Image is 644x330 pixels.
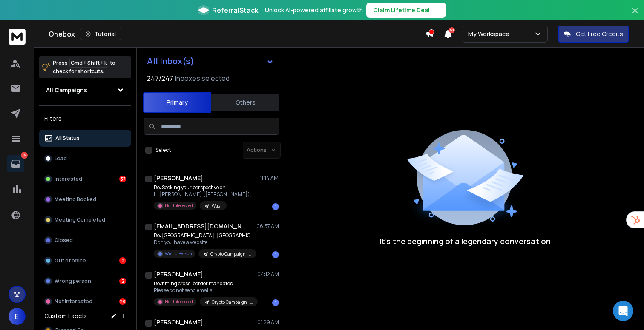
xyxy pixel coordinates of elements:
span: 50 [449,27,455,33]
h3: Filters [39,113,131,125]
button: Closed [39,232,131,249]
button: Meeting Booked [39,191,131,208]
p: Not Interested [55,298,92,305]
button: Lead [39,150,131,167]
p: 01:29 AM [257,319,279,326]
p: Wrong Person [165,250,192,257]
button: Interested37 [39,171,131,188]
h3: Custom Labels [44,312,87,320]
div: 1 [272,203,279,210]
p: Meeting Booked [55,196,96,203]
h1: [PERSON_NAME] [154,270,203,279]
button: Out of office2 [39,252,131,269]
p: 11:14 AM [260,175,279,182]
div: Open Intercom Messenger [613,301,633,321]
p: Wasl [212,203,221,209]
button: Tutorial [80,28,121,40]
h1: [EMAIL_ADDRESS][DOMAIN_NAME] [154,222,247,230]
span: → [433,6,439,14]
p: Unlock AI-powered affiliate growth [265,6,363,14]
p: Meeting Completed [55,216,105,223]
button: Claim Lifetime Deal→ [366,3,446,18]
button: E [9,308,26,325]
div: 28 [119,298,126,305]
button: All Status [39,130,131,147]
p: Get Free Credits [576,30,623,38]
h1: All Inbox(s) [147,57,194,65]
button: Close banner [630,5,641,26]
p: Closed [55,237,73,244]
button: Not Interested28 [39,293,131,310]
p: Re: [GEOGRAPHIC_DATA]–[GEOGRAPHIC_DATA] cross-border timing signals [154,232,256,239]
a: 69 [7,155,24,172]
button: Others [211,93,279,112]
p: 69 [21,152,28,159]
h1: All Campaigns [46,86,87,94]
button: Get Free Credits [558,26,629,43]
button: Primary [143,92,211,113]
p: Press to check for shortcuts. [53,59,115,76]
p: Not Interested [165,202,193,209]
p: 06:57 AM [256,223,279,230]
h1: [PERSON_NAME] [154,174,203,182]
div: 1 [272,251,279,258]
p: Re: timing cross-border mandates — [154,280,256,287]
p: Crypto Campaign - Row 3001 - 8561 [210,251,251,257]
p: Lead [55,155,67,162]
h3: Inboxes selected [175,73,230,83]
div: 2 [119,257,126,264]
p: Please do not send emails [154,287,256,294]
p: Crypto Campaign - Row 3001 - 8561 [212,299,253,305]
h1: [PERSON_NAME] [154,318,203,327]
span: 247 / 247 [147,73,173,83]
div: 37 [119,176,126,182]
div: 1 [272,299,279,306]
div: Onebox [49,28,425,40]
button: Wrong person2 [39,273,131,290]
p: All Status [55,135,80,142]
p: Don you have a website [154,239,256,246]
p: Hi [PERSON_NAME] ([PERSON_NAME]), Playing [154,191,256,198]
button: All Campaigns [39,82,131,99]
div: 2 [119,278,126,284]
span: Cmd + Shift + k [69,58,108,68]
button: Meeting Completed [39,211,131,228]
p: Out of office [55,257,86,264]
button: All Inbox(s) [140,53,281,70]
p: Interested [55,176,82,182]
p: My Workspace [468,30,513,38]
span: ReferralStack [212,5,258,15]
p: It’s the beginning of a legendary conversation [379,235,551,247]
p: 04:12 AM [257,271,279,278]
p: Not Interested [165,299,193,305]
p: Wrong person [55,278,91,284]
p: Re: Seeking your perspective on [154,184,256,191]
label: Select [155,147,171,154]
